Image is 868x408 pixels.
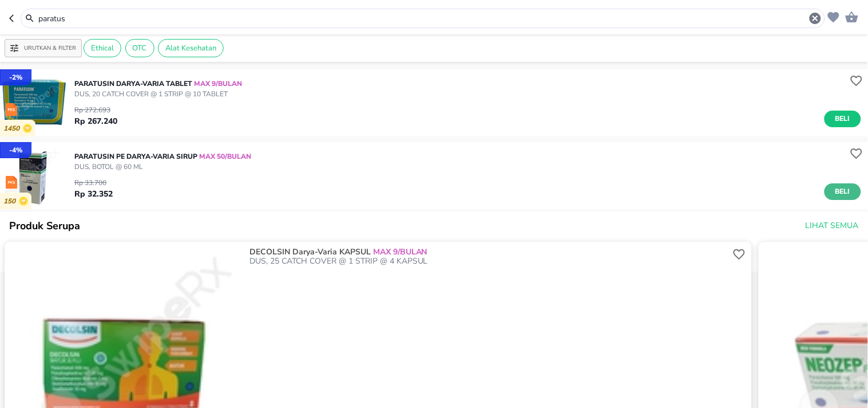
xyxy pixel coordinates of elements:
p: PARATUSIN PE Darya-Varia SIRUP [74,151,251,162]
div: Ethical [84,39,121,57]
span: Alat Kesehatan [158,43,223,53]
span: Beli [833,186,853,198]
button: Beli [825,111,861,127]
div: OTC [125,39,154,57]
input: Cari 4000+ produk di sini [37,13,808,25]
span: Beli [833,113,853,125]
p: Rp 33.700 [74,178,113,188]
p: 150 [3,197,19,206]
p: DUS, 20 CATCH COVER @ 1 STRIP @ 10 TABLET [74,89,242,99]
span: Ethical [84,43,121,53]
span: MAX 50/BULAN [197,152,251,161]
p: Rp 267.240 [74,115,117,127]
p: DECOLSIN Darya-Varia KAPSUL [249,248,728,257]
span: MAX 9/BULAN [371,246,427,257]
img: prekursor-icon.04a7e01b.svg [6,103,17,116]
p: DUS, BOTOL @ 60 ML [74,162,251,172]
p: Rp 272.693 [74,105,117,115]
p: 1450 [3,124,23,133]
p: Urutkan & Filter [24,44,76,53]
span: OTC [126,43,154,53]
button: Lihat Semua [801,215,861,237]
p: - 2 % [9,72,22,83]
span: MAX 9/BULAN [192,79,242,88]
p: DUS, 25 CATCH COVER @ 1 STRIP @ 4 KAPSUL [249,257,730,266]
p: Rp 32.352 [74,188,113,200]
p: PARATUSIN Darya-Varia TABLET [74,79,242,89]
img: prekursor-icon.04a7e01b.svg [6,176,17,189]
button: Beli [825,183,861,200]
button: Urutkan & Filter [5,39,82,57]
span: Lihat Semua [806,219,859,233]
p: - 4 % [9,145,22,155]
div: Alat Kesehatan [158,39,224,57]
